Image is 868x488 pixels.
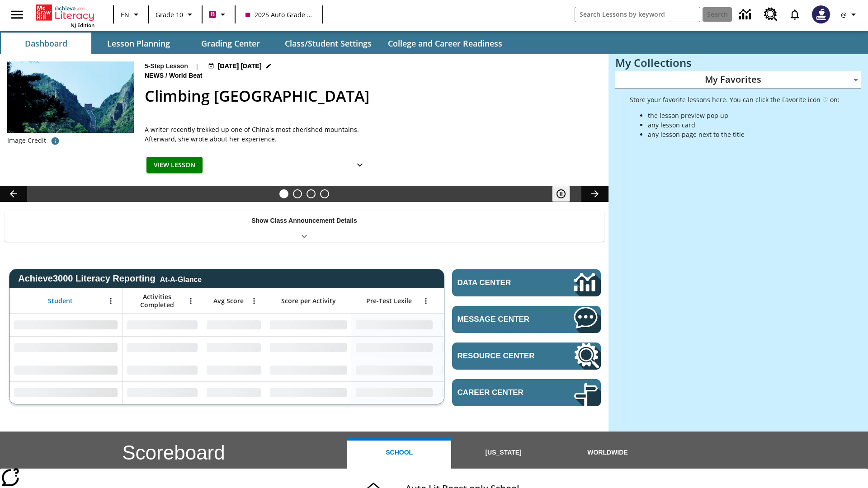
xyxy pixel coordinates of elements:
button: Select a new avatar [807,3,835,26]
button: Open Menu [104,294,118,308]
div: No Data, [202,359,265,381]
span: Activities Completed [127,293,187,309]
button: Grading Center [185,33,276,54]
div: No Data, [202,381,265,404]
span: @ [841,10,847,19]
span: Data Center [458,278,543,287]
span: NJ Edition [71,22,94,28]
button: Pause [552,186,570,202]
a: Home [36,4,94,22]
a: Message Center [452,306,601,333]
a: Data Center [734,2,759,27]
button: View Lesson [146,157,203,174]
div: No Data, [123,381,202,404]
span: Avg Score [213,297,244,305]
button: Worldwide [556,437,660,469]
span: Grade 10 [156,10,183,19]
span: Resource Center [458,352,547,361]
span: Message Center [458,315,547,324]
button: Slide 2 Defining Our Government's Purpose [293,189,302,198]
div: No Data, [202,314,265,336]
span: News [145,71,165,81]
h2: Climbing Mount Tai [145,84,598,108]
span: Student [48,297,73,305]
span: Achieve3000 Literacy Reporting [18,273,202,284]
div: Pause [552,186,579,202]
a: Resource Center, Will open in new tab [759,2,783,27]
li: any lesson page next to the title [648,130,840,139]
button: Slide 1 Climbing Mount Tai [279,189,288,198]
button: Show Details [351,157,369,174]
a: Notifications [783,3,807,26]
span: | [195,61,199,71]
button: Lesson carousel, Next [581,186,609,202]
div: At-A-Glance [160,274,202,284]
div: No Data, [437,336,523,359]
img: 6000 stone steps to climb Mount Tai in Chinese countryside [7,61,134,133]
li: the lesson preview pop up [648,111,840,120]
span: B [211,9,215,20]
span: Career Center [458,388,547,397]
p: Store your favorite lessons here. You can click the Favorite icon ♡ on: [630,95,840,104]
div: My Favorites [615,71,861,89]
div: No Data, [437,381,523,404]
div: No Data, [437,359,523,381]
button: Open Menu [184,294,198,308]
input: search field [575,7,700,22]
div: No Data, [202,336,265,359]
span: EN [121,10,129,19]
p: Image Credit [7,136,46,145]
button: Class/Student Settings [278,33,379,54]
button: Dashboard [1,33,91,54]
button: Credit for photo and all related images: Public Domain/Charlie Fong [46,133,64,149]
button: Jul 22 - Jun 30 Choose Dates [206,61,274,71]
li: any lesson card [648,120,840,130]
h3: My Collections [615,56,861,69]
p: 5-Step Lesson [145,61,188,71]
div: No Data, [123,336,202,359]
a: Career Center [452,379,601,406]
button: Slide 3 Pre-release lesson [307,189,316,198]
p: Show Class Announcement Details [251,216,357,225]
button: Slide 4 Career Lesson [320,189,329,198]
a: Data Center [452,269,601,296]
button: Language: EN, Select a language [117,6,146,23]
button: [US_STATE] [451,437,555,469]
button: College and Career Readiness [381,33,509,54]
div: No Data, [123,314,202,336]
span: [DATE] [DATE] [218,61,262,71]
div: No Data, [437,314,523,336]
button: Lesson Planning [93,33,184,54]
div: Home [36,3,94,28]
span: Score per Activity [281,297,336,305]
button: Profile/Settings [835,6,864,23]
span: Pre-Test Lexile [366,297,412,305]
span: 2025 Auto Grade 10 [245,10,312,19]
span: / [165,72,167,79]
button: Open Menu [419,294,433,308]
button: Open side menu [4,1,30,28]
div: Show Class Announcement Details [5,211,604,242]
span: World Beat [169,71,204,81]
button: Open Menu [247,294,261,308]
div: A writer recently trekked up one of China's most cherished mountains. Afterward, she wrote about ... [145,125,371,144]
img: Avatar [812,5,830,23]
button: School [347,437,451,469]
button: Grade: Grade 10, Select a grade [152,6,199,23]
a: Resource Center, Will open in new tab [452,343,601,370]
button: Boost Class color is violet red. Change class color [205,6,232,23]
div: No Data, [123,359,202,381]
